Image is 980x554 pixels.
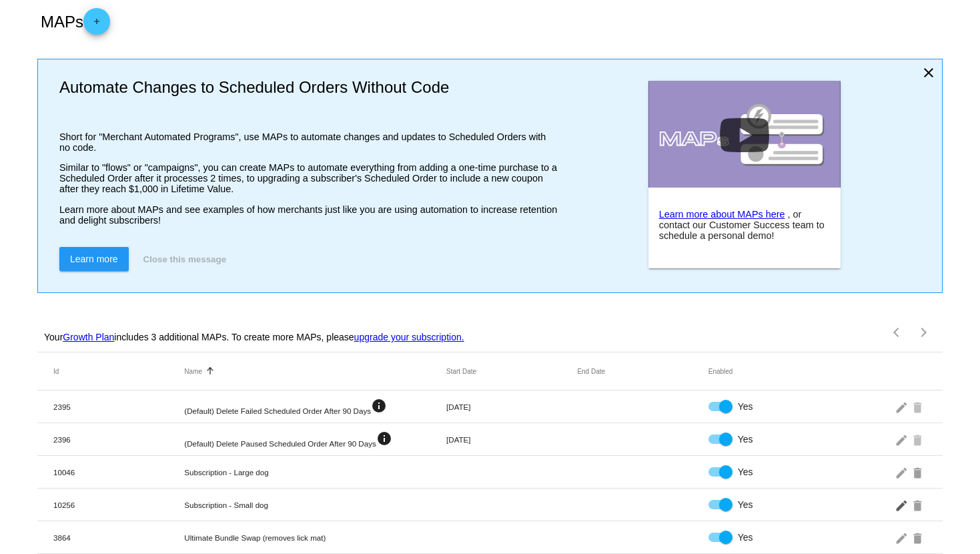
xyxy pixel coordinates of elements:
[44,332,464,342] p: Your includes 3 additional MAPs. To create more MAPs, please
[738,465,753,479] span: Yes
[184,398,446,415] mat-cell: (Default) Delete Failed Scheduled Order After 90 Days
[59,131,557,153] p: Short for "Merchant Automated Programs", use MAPs to automate changes and updates to Scheduled Or...
[184,367,202,375] button: Change sorting for Name
[911,396,927,417] mat-icon: delete
[53,533,184,542] mat-cell: 3864
[911,527,927,548] mat-icon: delete
[446,402,577,411] mat-cell: [DATE]
[921,65,937,81] mat-icon: close
[53,468,184,477] mat-cell: 10046
[911,462,927,483] mat-icon: delete
[738,498,753,511] span: Yes
[911,429,927,450] mat-icon: delete
[70,254,118,264] span: Learn more
[53,501,184,509] mat-cell: 10256
[53,435,184,444] mat-cell: 2396
[184,501,446,509] mat-cell: Subscription - Small dog
[89,17,105,33] mat-icon: add
[895,527,911,548] mat-icon: edit
[376,431,392,447] mat-icon: info
[184,468,446,477] mat-cell: Subscription - Large dog
[184,533,446,542] mat-cell: Ultimate Bundle Swap (removes lick mat)
[738,433,753,446] span: Yes
[895,495,911,515] mat-icon: edit
[59,78,557,97] h2: Automate Changes to Scheduled Orders Without Code
[63,332,114,342] a: Growth Plan
[53,367,59,375] button: Change sorting for Id
[895,462,911,483] mat-icon: edit
[884,319,911,346] button: Previous page
[738,400,753,413] span: Yes
[59,162,557,194] p: Similar to "flows" or "campaigns", you can create MAPs to automate everything from adding a one-t...
[53,402,184,411] mat-cell: 2395
[911,495,927,515] mat-icon: delete
[59,204,557,226] p: Learn more about MAPs and see examples of how merchants just like you are using automation to inc...
[659,209,785,220] a: Learn more about MAPs here
[895,429,911,450] mat-icon: edit
[446,367,476,375] button: Change sorting for StartDateUtc
[139,247,230,271] button: Close this message
[659,209,825,241] span: , or contact our Customer Success team to schedule a personal demo!
[184,431,446,448] mat-cell: (Default) Delete Paused Scheduled Order After 90 Days
[708,367,733,375] button: Change sorting for Enabled
[577,367,605,375] button: Change sorting for EndDateUtc
[371,398,387,414] mat-icon: info
[354,332,464,342] a: upgrade your subscription.
[911,319,937,346] button: Next page
[895,396,911,417] mat-icon: edit
[41,8,110,35] h2: MAPs
[738,531,753,544] span: Yes
[446,435,577,444] mat-cell: [DATE]
[59,247,129,271] a: Learn more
